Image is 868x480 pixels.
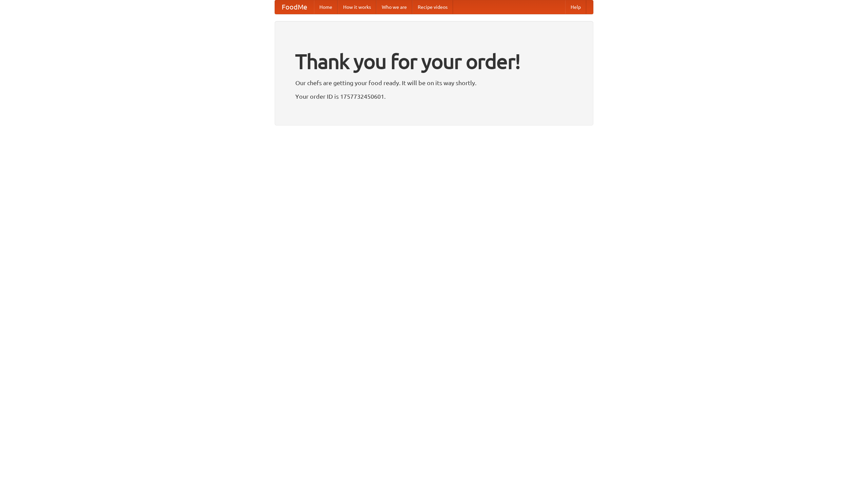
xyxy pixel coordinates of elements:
h1: Thank you for your order! [295,45,573,78]
a: Help [565,0,586,14]
a: Home [314,0,338,14]
a: FoodMe [275,0,314,14]
p: Your order ID is 1757732450601. [295,91,573,101]
p: Our chefs are getting your food ready. It will be on its way shortly. [295,78,573,88]
a: How it works [338,0,376,14]
a: Who we are [376,0,412,14]
a: Recipe videos [412,0,453,14]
